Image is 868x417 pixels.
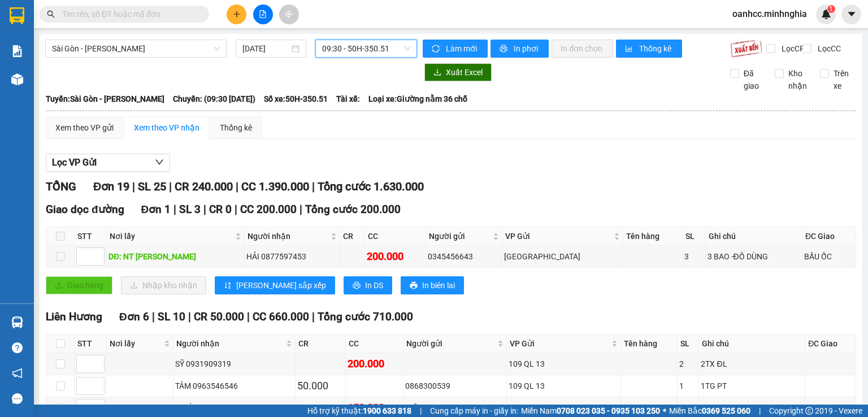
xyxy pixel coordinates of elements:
[739,67,767,92] span: Đã giao
[11,45,23,57] img: solution-icon
[759,405,761,417] span: |
[318,180,424,193] span: Tổng cước 1.630.000
[623,227,683,246] th: Tên hàng
[203,203,206,216] span: |
[406,337,495,350] span: Người gửi
[813,42,843,55] span: Lọc CC
[405,402,505,414] div: HIẾU 0947627107
[236,279,326,292] span: [PERSON_NAME] sắp xếp
[264,93,328,105] span: Số xe: 50H-350.51
[365,227,426,246] th: CC
[253,5,273,24] button: file-add
[410,281,418,290] span: printer
[188,310,191,323] span: |
[723,7,816,21] span: oanhcc.minhnghia
[841,5,861,24] button: caret-down
[505,230,611,242] span: VP Gửi
[241,180,309,193] span: CC 1.390.000
[509,380,619,392] div: 109 QL 13
[663,409,666,413] span: ⚪️
[259,10,267,18] span: file-add
[669,405,750,417] span: Miền Bắc
[363,406,411,415] strong: 1900 633 818
[247,310,250,323] span: |
[121,276,206,294] button: downloadNhập kho nhận
[253,310,309,323] span: CC 660.000
[240,203,297,216] span: CC 200.000
[353,281,361,290] span: printer
[158,310,185,323] span: SL 10
[507,353,621,375] td: 109 QL 13
[344,276,392,294] button: printerIn DS
[173,203,176,216] span: |
[93,180,129,193] span: Đơn 19
[701,402,803,414] div: 3 BAO CAFE
[368,93,467,105] span: Loại xe: Giường nằm 36 chỗ
[12,342,23,353] span: question-circle
[678,335,699,353] th: SL
[75,227,107,246] th: STT
[616,40,682,58] button: bar-chartThống kê
[138,180,166,193] span: SL 25
[141,203,171,216] span: Đơn 1
[47,10,55,18] span: search
[236,180,238,193] span: |
[521,405,660,417] span: Miền Nam
[52,155,97,170] span: Lọc VP Gửi
[504,250,620,263] div: [GEOGRAPHIC_DATA]
[510,337,609,350] span: VP Gửi
[491,40,549,58] button: printerIn phơi
[509,402,619,414] div: [GEOGRAPHIC_DATA]
[340,227,365,246] th: CR
[152,310,155,323] span: |
[502,246,623,268] td: Sài Gòn
[108,250,242,263] div: DĐ: NT [PERSON_NAME]
[701,380,803,392] div: 1TG PT
[46,276,112,294] button: uploadGiao hàng
[12,393,23,404] span: message
[322,40,411,57] span: 09:30 - 50H-350.51
[422,279,455,292] span: In biên lai
[827,5,835,13] sup: 1
[802,227,856,246] th: ĐC Giao
[175,358,293,370] div: SỸ 0931909319
[173,93,255,105] span: Chuyến: (09:30 [DATE])
[847,9,857,19] span: caret-down
[679,358,697,370] div: 2
[423,40,488,58] button: syncLàm mới
[683,227,706,246] th: SL
[110,337,162,350] span: Nơi lấy
[297,378,343,394] div: 50.000
[220,121,252,134] div: Thống kê
[621,335,678,353] th: Tên hàng
[684,250,704,263] div: 3
[829,5,833,13] span: 1
[552,40,613,58] button: In đơn chọn
[348,356,401,372] div: 200.000
[821,9,831,19] img: icon-new-feature
[176,337,284,350] span: Người nhận
[175,380,293,392] div: TÂM 0963546546
[194,310,244,323] span: CR 50.000
[336,93,360,105] span: Tài xế:
[179,203,201,216] span: SL 3
[11,73,23,85] img: warehouse-icon
[318,310,413,323] span: Tổng cước 710.000
[46,154,170,172] button: Lọc VP Gửi
[346,335,403,353] th: CC
[509,358,619,370] div: 109 QL 13
[702,406,750,415] strong: 0369 525 060
[246,250,338,263] div: HẢI 0877597453
[169,180,172,193] span: |
[307,405,411,417] span: Hỗ trợ kỹ thuật:
[134,121,199,134] div: Xem theo VP nhận
[507,375,621,397] td: 109 QL 13
[46,94,164,103] b: Tuyến: Sài Gòn - [PERSON_NAME]
[679,380,697,392] div: 1
[706,227,803,246] th: Ghi chú
[10,7,24,24] img: logo-vxr
[227,5,246,24] button: plus
[428,250,500,263] div: 0345456643
[175,180,233,193] span: CR 240.000
[312,180,315,193] span: |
